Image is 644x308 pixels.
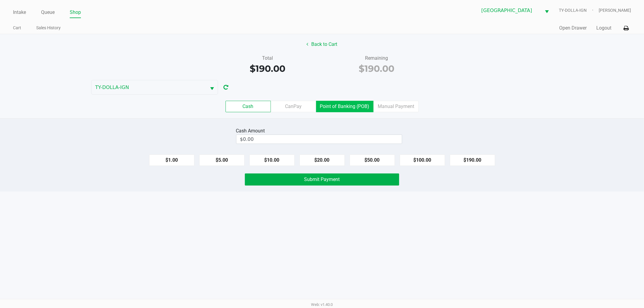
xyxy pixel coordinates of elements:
[149,154,194,166] button: $1.00
[599,7,631,14] span: [PERSON_NAME]
[316,101,373,112] label: Point of Banking (POB)
[373,101,419,112] label: Manual Payment
[541,3,553,17] button: Select
[236,127,268,135] div: Cash Amount
[327,62,427,75] div: $190.00
[70,8,81,17] a: Shop
[559,24,587,32] button: Open Drawer
[559,7,599,14] span: TY-DOLLA-IGN
[218,55,318,62] div: Total
[199,154,245,166] button: $5.00
[271,101,316,112] label: CanPay
[303,39,341,50] button: Back to Cart
[245,173,399,186] button: Submit Payment
[481,7,537,14] span: [GEOGRAPHIC_DATA]
[311,302,333,307] span: Web: v1.40.0
[218,62,318,75] div: $190.00
[41,8,55,17] a: Queue
[304,176,340,182] span: Submit Payment
[350,154,395,166] button: $50.00
[13,8,26,17] a: Intake
[249,154,295,166] button: $10.00
[13,24,21,32] a: Cart
[596,24,611,32] button: Logout
[400,154,445,166] button: $100.00
[206,80,218,94] button: Select
[95,84,203,91] span: TY-DOLLA-IGN
[450,154,495,166] button: $190.00
[300,154,345,166] button: $20.00
[327,55,427,62] div: Remaining
[36,24,61,32] a: Sales History
[226,101,271,112] label: Cash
